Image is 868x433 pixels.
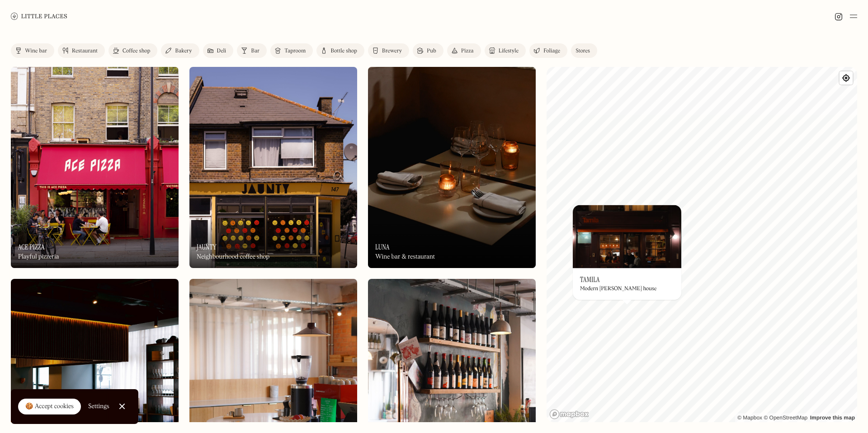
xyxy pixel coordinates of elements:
[330,48,357,54] div: Bottle shop
[197,253,269,261] div: Neighbourhood coffee shop
[571,43,597,58] a: Stores
[461,48,474,54] div: Pizza
[485,43,526,58] a: Lifestyle
[368,67,536,268] img: Luna
[88,396,109,417] a: Settings
[18,253,59,261] div: Playful pizzeria
[375,243,389,251] h3: Luna
[576,48,590,54] div: Stores
[189,67,357,268] img: Jaunty
[284,48,306,54] div: Taproom
[88,403,109,409] div: Settings
[737,414,762,421] a: Mapbox
[810,414,855,421] a: Improve this map
[580,286,656,292] div: Modern [PERSON_NAME] house
[108,43,157,58] a: Coffee shop
[11,67,179,268] a: Ace PizzaAce PizzaAce PizzaPlayful pizzeria
[25,48,47,54] div: Wine bar
[427,48,436,54] div: Pub
[197,243,217,251] h3: Jaunty
[237,43,267,58] a: Bar
[189,67,357,268] a: JauntyJauntyJauntyNeighbourhood coffee shop
[270,43,313,58] a: Taproom
[123,48,150,54] div: Coffee shop
[72,48,98,54] div: Restaurant
[547,67,857,422] canvas: Map
[161,43,199,58] a: Bakery
[543,48,560,54] div: Foliage
[11,43,54,58] a: Wine bar
[122,406,122,407] div: Close Cookie Popup
[840,71,853,85] button: Find my location
[375,253,435,261] div: Wine bar & restaurant
[203,43,234,58] a: Deli
[18,399,81,415] a: 🍪 Accept cookies
[25,402,74,411] div: 🍪 Accept cookies
[382,48,402,54] div: Brewery
[573,205,681,268] img: Tamila
[447,43,481,58] a: Pizza
[18,243,45,251] h3: Ace Pizza
[11,67,179,268] img: Ace Pizza
[499,48,519,54] div: Lifestyle
[413,43,443,58] a: Pub
[580,275,600,284] h3: Tamila
[764,414,807,421] a: OpenStreetMap
[316,43,364,58] a: Bottle shop
[251,48,259,54] div: Bar
[549,409,589,419] a: Mapbox homepage
[217,48,226,54] div: Deli
[113,397,131,415] a: Close Cookie Popup
[573,205,681,300] a: TamilaTamilaTamilaModern [PERSON_NAME] house
[368,43,409,58] a: Brewery
[58,43,105,58] a: Restaurant
[175,48,192,54] div: Bakery
[368,67,536,268] a: LunaLunaLunaWine bar & restaurant
[529,43,567,58] a: Foliage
